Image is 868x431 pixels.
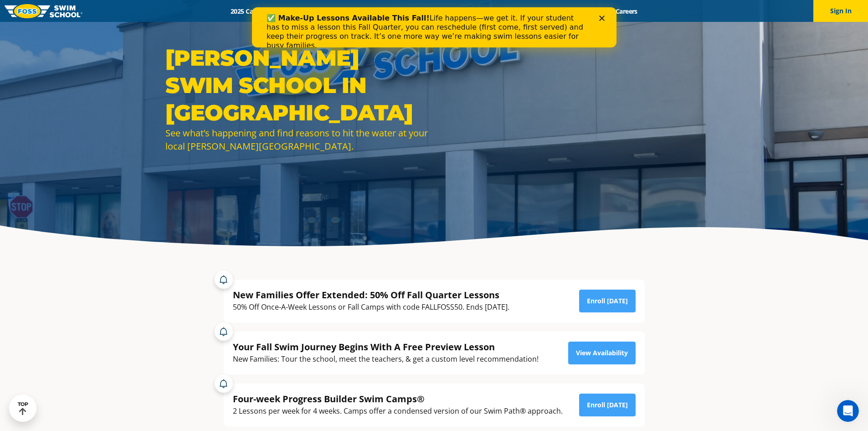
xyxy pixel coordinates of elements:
a: Blog [579,7,607,16]
a: Enroll [DATE] [579,394,636,416]
a: About [PERSON_NAME] [398,7,483,16]
a: Schools [280,7,318,16]
div: New Families: Tour the school, meet the teachers, & get a custom level recommendation! [233,353,539,365]
h1: [PERSON_NAME] Swim School in [GEOGRAPHIC_DATA] [165,44,430,126]
a: Swim Path® Program [318,7,398,16]
div: See what’s happening and find reasons to hit the water at your local [PERSON_NAME][GEOGRAPHIC_DATA]. [165,126,430,153]
iframe: Intercom live chat banner [252,7,616,47]
b: ✅ Make-Up Lessons Available This Fall! [15,6,178,15]
a: Careers [607,7,645,16]
div: TOP [18,401,28,415]
a: View Availability [568,342,636,364]
div: 50% Off Once-A-Week Lessons or Fall Camps with code FALLFOSS50. Ends [DATE]. [233,301,509,313]
a: 2025 Calendar [223,7,280,16]
div: 2 Lessons per week for 4 weeks. Camps offer a condensed version of our Swim Path® approach. [233,405,563,417]
div: Your Fall Swim Journey Begins With A Free Preview Lesson [233,341,539,353]
div: Four-week Progress Builder Swim Camps® [233,393,563,405]
div: Life happens—we get it. If your student has to miss a lesson this Fall Quarter, you can reschedul... [15,6,335,43]
div: New Families Offer Extended: 50% Off Fall Quarter Lessons [233,289,509,301]
a: Enroll [DATE] [579,290,636,312]
iframe: Intercom live chat [837,400,859,422]
img: FOSS Swim School Logo [5,4,82,18]
div: Close [347,8,356,14]
a: Swim Like [PERSON_NAME] [483,7,579,16]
